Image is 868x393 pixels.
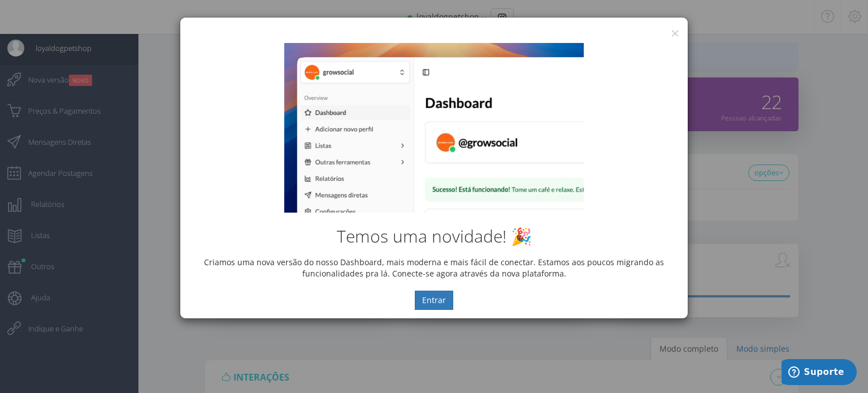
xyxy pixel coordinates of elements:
img: New Dashboard [284,43,584,213]
h2: Temos uma novidade! 🎉 [189,227,679,245]
iframe: Abre um widget para que você possa encontrar mais informações [782,359,857,387]
p: Criamos uma nova versão do nosso Dashboard, mais moderna e mais fácil de conectar. Estamos aos po... [189,257,679,279]
button: × [671,25,679,41]
button: Entrar [415,291,453,310]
